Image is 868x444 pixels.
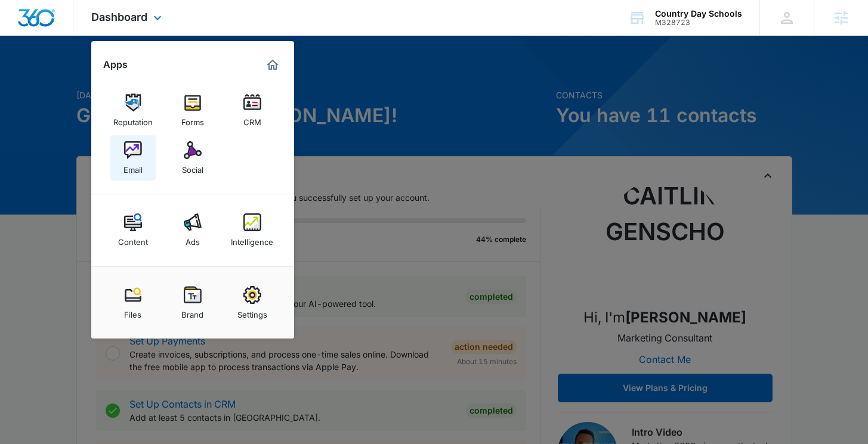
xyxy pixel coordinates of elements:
h2: Apps [103,59,128,70]
a: Marketing 360® Dashboard [263,55,282,74]
a: Content [110,207,156,253]
a: Email [110,135,156,181]
div: Email [123,159,143,175]
a: Reputation [110,88,156,133]
div: Brand [181,304,203,319]
div: Reputation [113,111,153,127]
div: CRM [243,111,261,127]
a: CRM [230,88,275,133]
div: Ads [186,231,200,247]
a: Ads [170,207,215,253]
a: Files [110,280,156,325]
a: Brand [170,280,215,325]
div: account id [655,18,742,27]
a: Forms [170,88,215,133]
div: Social [182,159,203,175]
div: Forms [181,111,204,127]
div: Content [118,231,148,247]
div: account name [655,9,742,18]
span: Dashboard [91,11,147,23]
a: Intelligence [230,207,275,253]
div: Intelligence [231,231,273,247]
div: Files [124,304,141,319]
a: Social [170,135,215,181]
a: Settings [230,280,275,325]
div: Settings [237,304,267,319]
